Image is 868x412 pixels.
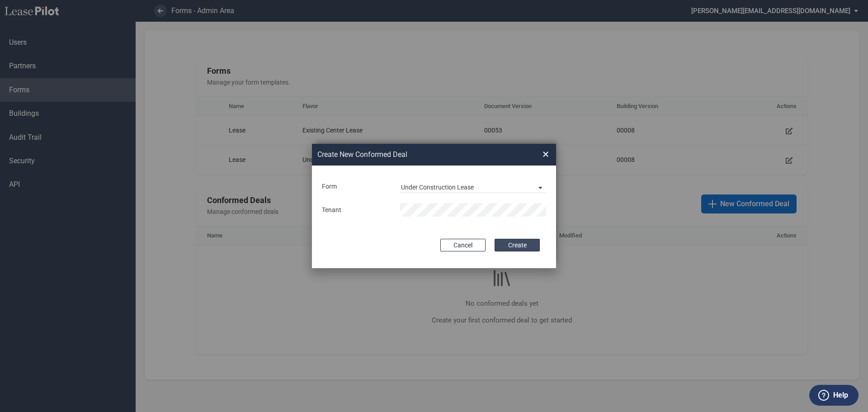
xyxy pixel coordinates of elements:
[400,180,546,193] md-select: Lease Form: Under Construction Lease
[833,389,848,401] label: Help
[316,206,395,215] div: Tenant
[495,239,540,251] button: Create
[312,144,556,269] md-dialog: Create New ...
[401,184,474,191] div: Under Construction Lease
[317,150,510,160] h2: Create New Conformed Deal
[316,182,395,191] div: Form
[542,147,549,161] span: ×
[440,239,486,251] button: Cancel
